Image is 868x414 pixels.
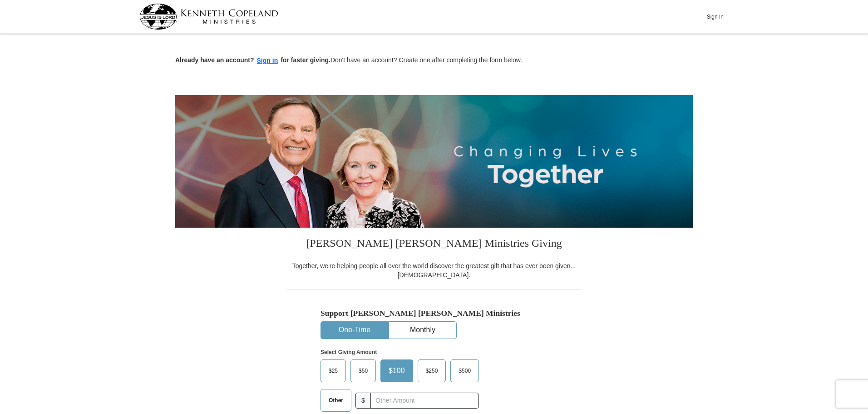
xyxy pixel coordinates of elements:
[421,364,443,378] span: $250
[355,393,371,409] span: $
[324,364,342,378] span: $25
[321,322,388,339] button: One-Time
[389,322,456,339] button: Monthly
[321,349,377,355] strong: Select Giving Amount
[701,10,729,24] button: Sign In
[354,364,372,378] span: $50
[254,55,281,66] button: Sign in
[286,261,582,279] div: Together, we're helping people all over the world discover the greatest gift that has ever been g...
[175,55,693,66] p: Don't have an account? Create one after completing the form below.
[370,393,479,409] input: Other Amount
[384,364,409,378] span: $100
[175,56,330,64] strong: Already have an account? for faster giving.
[454,364,475,378] span: $500
[286,228,582,261] h3: [PERSON_NAME] [PERSON_NAME] Ministries Giving
[321,309,547,318] h5: Support [PERSON_NAME] [PERSON_NAME] Ministries
[324,394,348,407] span: Other
[139,4,278,30] img: kcm-header-logo.svg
